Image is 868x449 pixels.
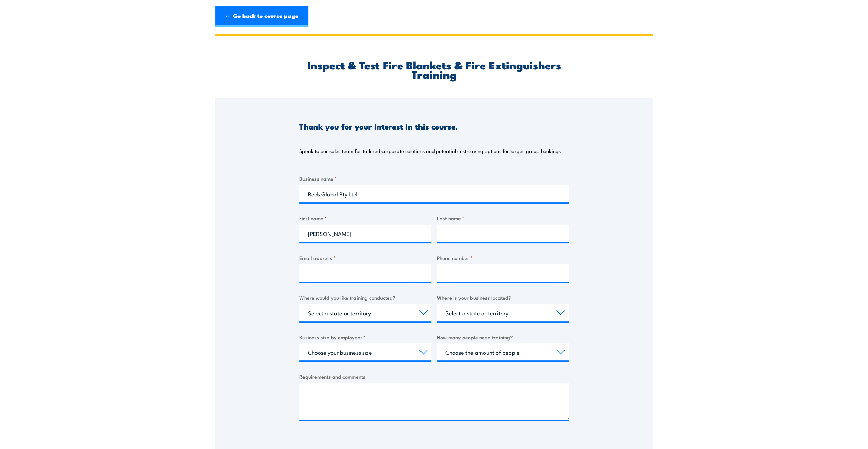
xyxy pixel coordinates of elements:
[299,294,431,301] label: Where would you like training conducted?
[437,214,569,222] label: Last name
[299,60,569,79] h2: Inspect & Test Fire Blankets & Fire Extinguishers Training
[299,122,458,130] h3: Thank you for your interest in this course.
[299,333,431,341] label: Business size by employees?
[299,372,569,380] label: Requirements and comments
[437,254,569,262] label: Phone number
[299,254,431,262] label: Email address
[299,175,569,182] label: Business name
[437,333,569,341] label: How many people need training?
[299,214,431,222] label: First name
[215,6,308,27] a: ← Go back to course page
[299,148,561,154] p: Speak to our sales team for tailored corporate solutions and potential cost-saving options for la...
[437,294,569,301] label: Where is your business located?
